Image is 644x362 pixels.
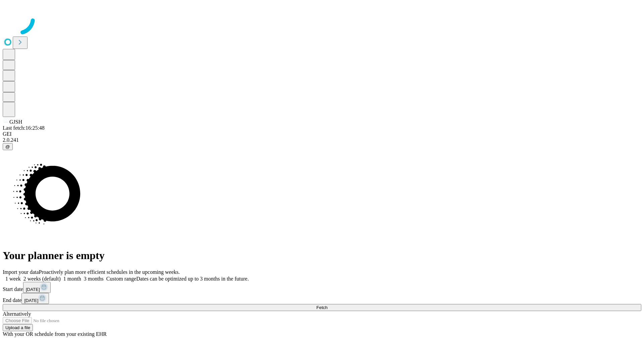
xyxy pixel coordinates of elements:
[5,276,21,282] span: 1 week
[23,282,51,293] button: [DATE]
[3,143,13,150] button: @
[106,276,136,282] span: Custom range
[23,276,61,282] span: 2 weeks (default)
[21,293,49,304] button: [DATE]
[9,119,22,125] span: GJSH
[316,305,327,310] span: Fetch
[136,276,249,282] span: Dates can be optimized up to 3 months in the future.
[3,331,107,337] span: With your OR schedule from your existing EHR
[3,131,641,137] div: GEI
[3,304,641,311] button: Fetch
[3,324,33,331] button: Upload a file
[39,269,180,275] span: Proactively plan more efficient schedules in the upcoming weeks.
[84,276,104,282] span: 3 months
[5,144,10,149] span: @
[3,282,641,293] div: Start date
[3,293,641,304] div: End date
[63,276,81,282] span: 1 month
[3,269,39,275] span: Import your data
[24,298,38,303] span: [DATE]
[3,249,641,262] h1: Your planner is empty
[26,287,40,292] span: [DATE]
[3,125,45,131] span: Last fetch: 16:25:48
[3,137,641,143] div: 2.0.241
[3,311,31,317] span: Alternatively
